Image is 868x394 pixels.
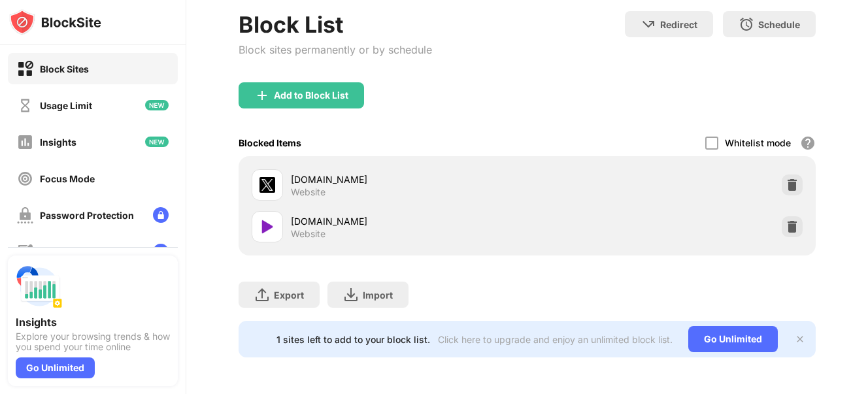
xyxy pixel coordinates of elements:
[259,219,275,235] img: favicons
[17,207,33,223] img: password-protection-off.svg
[40,137,76,148] div: Insights
[274,90,348,101] div: Add to Block List
[16,357,95,378] div: Go Unlimited
[145,100,169,110] img: new-icon.svg
[291,228,325,240] div: Website
[795,334,805,344] img: x-button.svg
[40,173,95,184] div: Focus Mode
[291,172,527,186] div: [DOMAIN_NAME]
[17,61,33,77] img: block-on.svg
[276,334,430,345] div: 1 sites left to add to your block list.
[291,186,325,198] div: Website
[17,97,33,114] img: time-usage-off.svg
[599,13,855,165] iframe: Sign in with Google Dialog
[363,289,393,301] div: Import
[239,137,301,148] div: Blocked Items
[438,334,673,345] div: Click here to upgrade and enjoy an unlimited block list.
[16,316,170,329] div: Insights
[259,177,275,193] img: favicons
[239,11,432,38] div: Block List
[239,43,432,56] div: Block sites permanently or by schedule
[9,9,101,35] img: logo-blocksite.svg
[40,100,92,111] div: Usage Limit
[274,289,304,301] div: Export
[17,244,33,260] img: customize-block-page-off.svg
[40,63,89,74] div: Block Sites
[17,171,33,187] img: focus-off.svg
[145,137,169,147] img: new-icon.svg
[688,326,778,352] div: Go Unlimited
[16,263,63,310] img: push-insights.svg
[291,214,527,228] div: [DOMAIN_NAME]
[17,134,33,150] img: insights-off.svg
[153,207,169,223] img: lock-menu.svg
[40,210,134,221] div: Password Protection
[16,331,170,352] div: Explore your browsing trends & how you spend your time online
[40,246,126,257] div: Custom Block Page
[153,244,169,259] img: lock-menu.svg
